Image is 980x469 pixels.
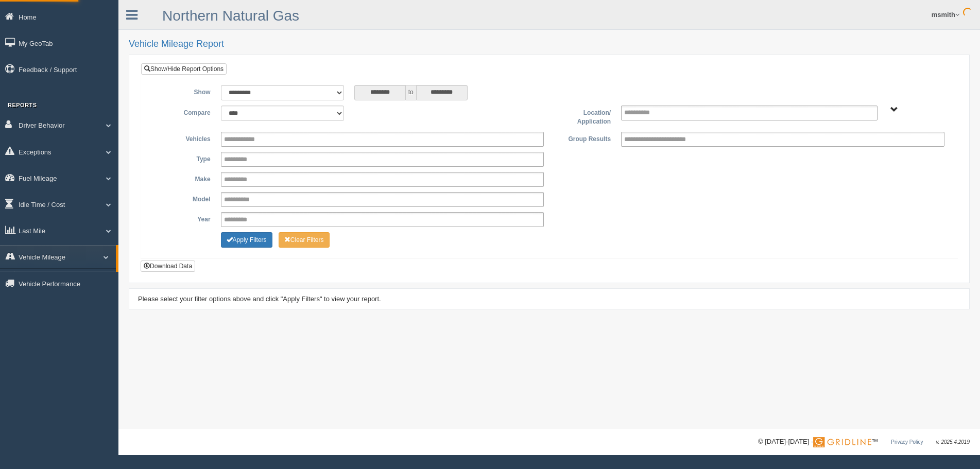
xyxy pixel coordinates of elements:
span: v. 2025.4.2019 [936,439,970,445]
label: Show [149,85,216,97]
label: Location/ Application [549,106,616,127]
button: Change Filter Options [221,232,272,248]
span: to [406,85,416,100]
button: Change Filter Options [279,232,330,248]
label: Model [149,192,216,204]
label: Year [149,212,216,224]
button: Download Data [141,260,195,272]
label: Make [149,172,216,184]
div: © [DATE]-[DATE] - ™ [758,437,970,447]
img: Gridline [813,437,871,447]
label: Compare [149,106,216,118]
a: Privacy Policy [891,439,923,445]
span: Please select your filter options above and click "Apply Filters" to view your report. [138,295,381,303]
h2: Vehicle Mileage Report [129,39,970,49]
a: Show/Hide Report Options [141,63,227,75]
label: Group Results [549,132,616,144]
label: Type [149,152,216,164]
label: Vehicles [149,132,216,144]
a: Northern Natural Gas [162,8,299,24]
